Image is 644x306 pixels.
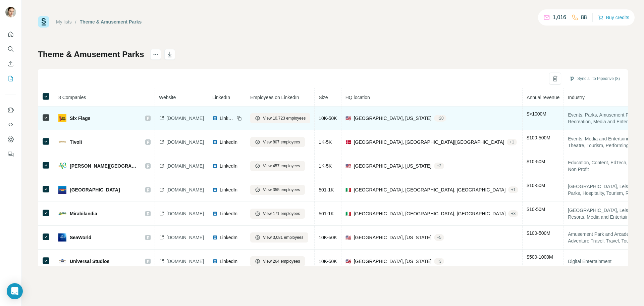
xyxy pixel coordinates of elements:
span: HQ location [345,95,370,100]
img: LinkedIn logo [212,211,218,216]
span: 1K-5K [319,163,332,169]
span: $ 10-50M [527,207,545,212]
span: 🇺🇸 [345,234,351,241]
span: LinkedIn [220,163,237,169]
img: company-logo [58,186,66,194]
span: 10K-50K [319,259,337,264]
span: [DOMAIN_NAME] [166,234,204,241]
img: company-logo [58,138,66,146]
span: View 264 employees [263,258,300,264]
span: [DOMAIN_NAME] [166,115,204,122]
span: [DOMAIN_NAME] [166,258,204,265]
span: View 171 employees [263,211,300,217]
span: Annual revenue [527,95,559,100]
span: [GEOGRAPHIC_DATA], [US_STATE] [354,115,432,122]
img: LinkedIn logo [212,235,218,240]
img: LinkedIn logo [212,116,218,121]
span: 🇺🇸 [345,258,351,265]
span: Mirabilandia [70,210,97,217]
span: [GEOGRAPHIC_DATA], [GEOGRAPHIC_DATA]|[GEOGRAPHIC_DATA] [354,139,504,145]
button: View 355 employees [250,185,305,195]
span: LinkedIn [212,95,230,100]
span: Website [159,95,176,100]
div: + 1 [508,187,518,193]
span: View 355 employees [263,187,300,193]
li: / [75,18,76,25]
span: [GEOGRAPHIC_DATA], [US_STATE] [354,258,432,265]
span: LinkedIn [220,258,237,265]
img: company-logo [58,257,66,265]
a: My lists [56,19,72,25]
img: LinkedIn logo [212,139,218,145]
img: LinkedIn logo [212,259,218,264]
span: [DOMAIN_NAME] [166,163,204,169]
button: actions [150,49,161,60]
span: $ 100-500M [527,135,550,140]
span: 🇮🇹 [345,210,351,217]
button: Sync all to Pipedrive (8) [565,74,625,84]
button: Search [5,43,16,55]
span: [GEOGRAPHIC_DATA], [GEOGRAPHIC_DATA], [GEOGRAPHIC_DATA] [354,186,506,193]
span: 🇺🇸 [345,163,351,169]
span: [DOMAIN_NAME] [166,210,204,217]
button: View 171 employees [250,209,305,219]
span: 10K-50K [319,116,337,121]
span: View 3,081 employees [263,234,304,241]
span: 8 Companies [58,95,86,100]
img: LinkedIn logo [212,187,218,192]
button: View 3,081 employees [250,232,308,243]
div: + 20 [434,115,446,121]
img: company-logo [58,162,66,170]
button: My lists [5,73,16,85]
img: Surfe Logo [38,16,49,28]
span: 🇩🇰 [345,139,351,145]
span: [GEOGRAPHIC_DATA] [70,186,120,193]
span: $ 10-50M [527,183,545,188]
div: + 2 [434,163,444,169]
span: [GEOGRAPHIC_DATA], [GEOGRAPHIC_DATA], [GEOGRAPHIC_DATA] [354,210,506,217]
span: SeaWorld [70,234,91,241]
button: View 264 employees [250,256,305,266]
button: Buy credits [598,13,629,22]
div: + 3 [434,258,444,264]
p: 88 [581,13,587,21]
span: 1K-5K [319,139,332,145]
span: $ 10-50M [527,159,545,164]
div: + 5 [434,234,444,241]
img: LinkedIn logo [212,163,218,169]
span: LinkedIn [220,139,237,145]
button: Use Surfe on LinkedIn [5,104,16,116]
span: View 457 employees [263,163,300,169]
span: $ 100-500M [527,230,550,236]
h1: Theme & Amusement Parks [38,49,144,60]
button: Dashboard [5,133,16,145]
span: View 807 employees [263,139,300,145]
span: Six Flags [70,115,90,122]
span: $ >1000M [527,111,546,117]
span: 10K-50K [319,235,337,240]
span: Employees on LinkedIn [250,95,299,100]
button: View 10,723 employees [250,113,310,123]
button: Quick start [5,28,16,40]
button: Enrich CSV [5,58,16,70]
div: Theme & Amusement Parks [80,18,142,25]
button: Feedback [5,148,16,160]
div: + 1 [507,139,517,145]
span: [DOMAIN_NAME] [166,186,204,193]
span: Universal Studios [70,258,109,265]
div: Open Intercom Messenger [7,283,23,299]
span: [DOMAIN_NAME] [166,139,204,145]
span: 🇺🇸 [345,115,351,122]
span: LinkedIn [220,234,237,241]
span: $ 500-1000M [527,254,553,260]
span: 🇮🇹 [345,186,351,193]
span: View 10,723 employees [263,115,306,121]
div: + 3 [508,211,518,217]
span: LinkedIn [220,186,237,193]
button: View 457 employees [250,161,305,171]
span: [GEOGRAPHIC_DATA], [US_STATE] [354,163,432,169]
p: 1,016 [553,13,566,21]
img: company-logo [58,233,66,242]
img: company-logo [58,210,66,218]
span: [GEOGRAPHIC_DATA], [US_STATE] [354,234,432,241]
